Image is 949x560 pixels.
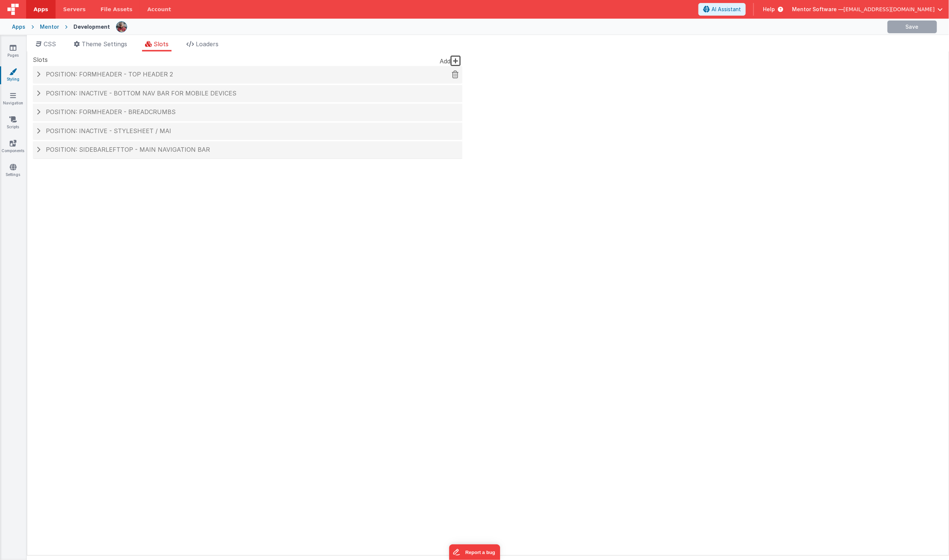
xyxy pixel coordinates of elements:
[46,108,176,116] span: Position: formHeader - Breadcrumbs
[40,23,59,31] div: Mentor
[44,40,56,48] span: CSS
[73,23,110,31] div: Development
[711,6,741,13] span: AI Assistant
[116,22,127,32] img: eba322066dbaa00baf42793ca2fab581
[33,55,48,64] span: Slots
[792,6,843,13] span: Mentor Software —
[63,6,85,13] span: Servers
[12,23,25,31] div: Apps
[449,544,500,560] iframe: Marker.io feedback button
[792,6,943,13] button: Mentor Software — [EMAIL_ADDRESS][DOMAIN_NAME]
[101,6,133,13] span: File Assets
[763,6,775,13] span: Help
[196,40,219,48] span: Loaders
[843,6,935,13] span: [EMAIL_ADDRESS][DOMAIN_NAME]
[46,70,173,78] span: Position: formHeader - top header 2
[46,146,210,153] span: Position: sidebarLeftTop - MAIN NAVIGATION BAR
[46,127,171,135] span: Position: inactive - STYLESHEET / MAI
[887,21,937,33] button: Save
[698,3,746,16] button: AI Assistant
[82,40,127,48] span: Theme Settings
[46,89,236,97] span: Position: inactive - Bottom Nav Bar for Mobile Devices
[154,40,169,48] span: Slots
[440,57,450,65] span: Add
[34,6,48,13] span: Apps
